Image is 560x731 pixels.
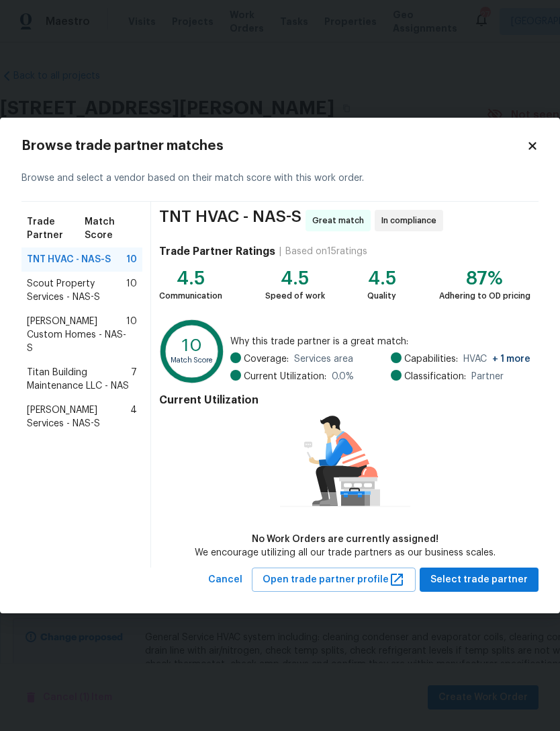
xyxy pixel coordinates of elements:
span: Select trade partner [430,572,528,588]
span: TNT HVAC - NAS-S [159,210,301,231]
div: We encourage utilizing all our trade partners as our business scales. [195,546,496,560]
div: 4.5 [159,272,222,285]
div: Speed of work [265,289,325,303]
span: TNT HVAC - NAS-S [27,253,111,266]
div: No Work Orders are currently assigned! [195,533,496,546]
div: 4.5 [265,272,325,285]
div: Based on 15 ratings [285,245,367,258]
div: Communication [159,289,222,303]
span: Open trade partner profile [263,572,405,588]
span: In compliance [381,214,442,227]
span: [PERSON_NAME] Custom Homes - NAS-S [27,315,126,355]
h4: Current Utilization [159,393,530,407]
div: 87% [439,272,530,285]
span: Why this trade partner is a great match: [230,335,530,348]
div: Browse and select a vendor based on their match score with this work order. [21,155,539,202]
h2: Browse trade partner matches [21,139,526,153]
div: | [275,245,285,258]
span: 10 [126,277,137,304]
span: Match Score [85,215,137,242]
span: 7 [131,366,137,393]
span: + 1 more [492,354,530,364]
span: Trade Partner [27,215,85,242]
button: Open trade partner profile [252,568,416,592]
span: Coverage: [244,352,289,366]
button: Cancel [203,568,248,592]
button: Select trade partner [420,568,539,592]
span: 4 [130,403,137,430]
span: 10 [126,315,137,355]
span: [PERSON_NAME] Services - NAS-S [27,403,130,430]
span: HVAC [463,352,530,366]
span: Cancel [208,572,242,588]
span: Classification: [404,370,466,383]
span: 0.0 % [332,370,354,383]
div: Quality [367,289,396,303]
div: 4.5 [367,272,396,285]
span: Titan Building Maintenance LLC - NAS [27,366,131,393]
div: Adhering to OD pricing [439,289,530,303]
span: Scout Property Services - NAS-S [27,277,126,304]
text: Match Score [171,356,214,363]
span: Capabilities: [404,352,458,366]
span: Partner [471,370,504,383]
span: 10 [126,253,137,266]
span: Current Utilization: [244,370,326,383]
span: Great match [312,214,369,227]
h4: Trade Partner Ratings [159,245,275,258]
text: 10 [182,336,202,354]
span: Services area [294,352,353,366]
